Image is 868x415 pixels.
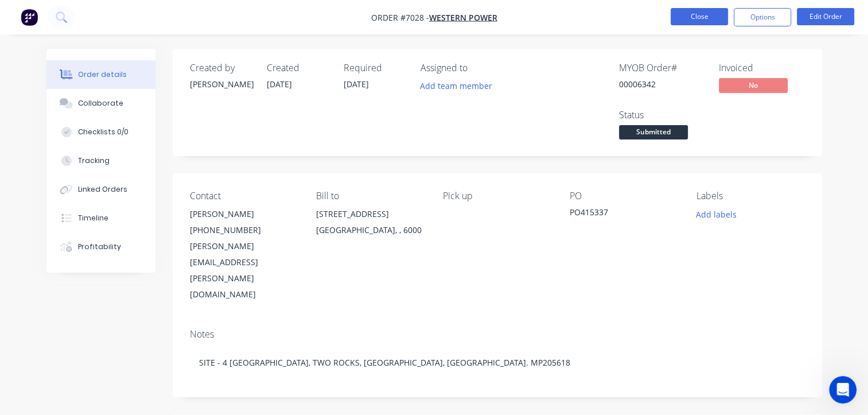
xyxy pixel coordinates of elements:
h2: Have an idea or feature request? [24,261,206,273]
div: Status [619,110,705,121]
div: PO [570,191,678,201]
iframe: Intercom live chat [829,376,857,404]
div: Ask a questionAI Agent and team can help [11,201,218,245]
button: Timeline [46,204,155,232]
img: Profile image for Maricar [24,162,46,185]
span: No [719,78,788,92]
button: Messages [57,346,115,392]
button: Collaborate [46,89,155,118]
button: Options [734,8,791,26]
div: Profile image for MaricarThanks for the update [PERSON_NAME] 🙂Maricar•[DATE] [12,153,217,195]
div: Notes [190,329,805,340]
div: Recent message [24,145,206,157]
div: Factory Weekly Updates - [DATE] [24,344,185,356]
div: Collaborate [78,98,123,108]
span: [DATE] [267,79,292,90]
div: 00006342 [619,78,705,90]
div: [PERSON_NAME] [190,78,253,90]
span: [DATE] [344,79,369,90]
button: Close [671,8,728,25]
span: Messages [67,375,106,383]
div: • [DATE] [83,174,115,186]
div: Created [267,63,330,73]
div: SITE - 4 [GEOGRAPHIC_DATA], TWO ROCKS, [GEOGRAPHIC_DATA], [GEOGRAPHIC_DATA]. MP205618 [190,345,805,380]
div: Assigned to [421,63,535,73]
p: How can we help? [23,101,207,121]
div: Bill to [316,191,425,201]
div: [GEOGRAPHIC_DATA], , 6000 [316,222,425,238]
div: [STREET_ADDRESS] [316,206,425,222]
div: [PERSON_NAME][EMAIL_ADDRESS][PERSON_NAME][DOMAIN_NAME] [190,238,298,302]
button: Share it with us [24,277,206,300]
span: News [133,375,154,383]
a: Western Power [429,12,497,23]
div: New feature [24,324,80,337]
button: Tracking [46,146,155,175]
div: AI Agent and team can help [24,223,192,235]
div: Created by [190,63,253,73]
div: Pick up [443,191,551,201]
div: Maricar [51,174,81,186]
button: Order details [46,60,155,89]
div: MYOB Order # [619,63,705,73]
div: Checklists 0/0 [78,127,129,137]
button: News [115,346,172,392]
div: Profitability [78,242,121,252]
button: Add team member [414,78,498,94]
div: Invoiced [719,63,805,73]
div: Labels [696,191,805,201]
img: logo [23,22,91,40]
div: [PHONE_NUMBER] [190,222,298,238]
div: New featureImprovementFactory Weekly Updates - [DATE] [11,315,218,380]
div: Ask a question [24,211,192,223]
p: Hi [PERSON_NAME] [23,82,207,101]
span: Thanks for the update [PERSON_NAME] 🙂 [51,163,221,172]
div: Recent messageProfile image for MaricarThanks for the update [PERSON_NAME] 🙂Maricar•[DATE] [11,135,218,196]
div: [STREET_ADDRESS][GEOGRAPHIC_DATA], , 6000 [316,206,425,243]
img: Factory [21,9,38,26]
button: Add labels [690,206,743,222]
div: Contact [190,191,298,201]
span: Help [192,375,210,383]
div: Required [344,63,407,73]
button: Edit Order [797,8,854,25]
div: Linked Orders [78,184,127,195]
div: [PERSON_NAME] [190,206,298,222]
div: PO415337 [570,206,678,222]
button: Checklists 0/0 [46,118,155,146]
span: Submitted [619,125,688,139]
span: Home [15,375,41,383]
span: Order #7028 - [371,12,429,23]
div: Improvement [84,324,145,337]
div: [PERSON_NAME][PHONE_NUMBER][PERSON_NAME][EMAIL_ADDRESS][PERSON_NAME][DOMAIN_NAME] [190,206,298,302]
div: Timeline [78,213,108,223]
button: Profitability [46,232,155,261]
button: Help [172,346,229,392]
button: Submitted [619,125,688,142]
div: Close [197,18,218,39]
div: Tracking [78,156,110,166]
div: Order details [78,69,127,80]
button: Add team member [421,78,499,94]
button: Linked Orders [46,175,155,204]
